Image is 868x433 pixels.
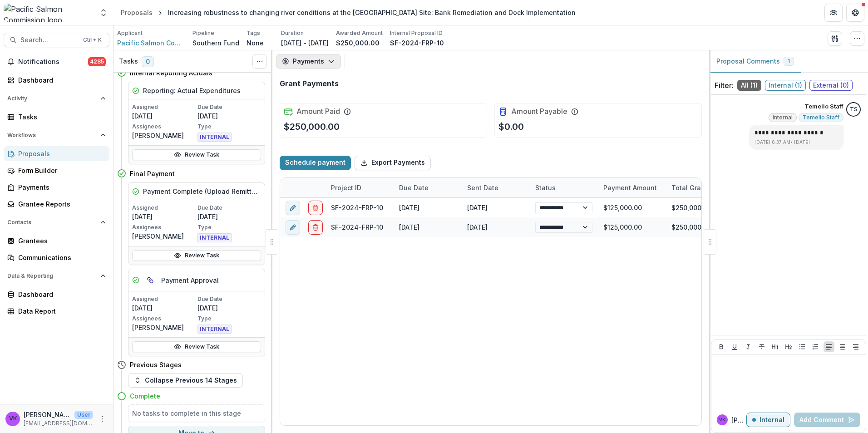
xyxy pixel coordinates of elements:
[128,373,243,388] button: Collapse Previous 14 Stages
[143,273,158,287] button: View dependent tasks
[498,120,524,133] p: $0.00
[331,203,383,212] div: SF-2024-FRP-10
[390,29,443,37] p: Internal Proposal ID
[308,200,323,215] button: delete
[4,304,109,319] a: Data Report
[132,231,196,241] p: [PERSON_NAME]
[4,215,109,230] button: Open Contacts
[286,220,300,234] button: edit
[4,250,109,265] a: Communications
[666,178,734,197] div: Total Grant Amount
[197,123,261,131] p: Type
[161,276,219,285] h5: Payment Approval
[719,418,725,422] div: Victor Keong
[325,178,394,197] div: Project ID
[804,102,843,111] p: Temelio Staff
[716,341,727,352] button: Bold
[197,111,261,121] p: [DATE]
[394,217,462,237] div: [DATE]
[117,38,185,48] a: Pacific Salmon Commission
[530,178,598,197] div: Status
[132,204,196,212] p: Assigned
[197,315,261,323] p: Type
[598,198,666,217] div: $125,000.00
[18,236,102,246] div: Grantees
[197,204,261,212] p: Due Date
[797,341,808,352] button: Bullet List
[4,128,109,143] button: Open Workflows
[18,75,102,85] div: Dashboard
[132,250,261,261] a: Review Task
[119,58,138,65] h3: Tasks
[88,57,106,66] span: 4285
[192,38,239,48] p: Southern Fund
[355,156,431,170] button: Export Payments
[132,303,196,313] p: [DATE]
[247,29,260,37] p: Tags
[280,79,339,88] h2: Grant Payments
[810,341,821,352] button: Ordered List
[296,107,340,116] h2: Amount Paid
[286,200,300,215] button: edit
[4,233,109,248] a: Grantees
[824,341,834,352] button: Align Left
[24,410,71,419] p: [PERSON_NAME]
[132,341,261,352] a: Review Task
[20,36,78,44] span: Search...
[130,391,160,401] h4: Complete
[462,178,530,197] div: Sent Date
[850,107,858,113] div: Temelio Staff
[773,114,793,121] span: Internal
[18,290,102,299] div: Dashboard
[97,413,108,424] button: More
[783,341,794,352] button: Heading 2
[18,306,102,316] div: Data Report
[7,219,97,226] span: Contacts
[746,413,790,427] button: Internal
[788,58,790,64] span: 1
[598,178,666,197] div: Payment Amount
[394,178,462,197] div: Due Date
[731,415,746,425] p: [PERSON_NAME]
[4,163,109,178] a: Form Builder
[765,80,806,91] span: Internal ( 1 )
[280,156,351,170] button: Schedule payment
[729,341,740,352] button: Underline
[331,222,383,232] div: SF-2024-FRP-10
[4,269,109,283] button: Open Data & Reporting
[117,6,579,19] nav: breadcrumb
[132,323,196,332] p: [PERSON_NAME]
[142,56,154,67] span: 0
[4,109,109,124] a: Tasks
[4,54,109,69] button: Notifications4285
[4,287,109,302] a: Dashboard
[132,223,196,231] p: Assignees
[462,198,530,217] div: [DATE]
[394,183,434,192] div: Due Date
[837,341,848,352] button: Align Center
[325,183,367,192] div: Project ID
[121,8,153,17] div: Proposals
[715,80,734,91] p: Filter:
[18,112,102,122] div: Tasks
[18,253,102,262] div: Communications
[143,86,241,95] h5: Reporting: Actual Expenditures
[666,217,734,237] div: $250,000.00
[4,180,109,195] a: Payments
[4,91,109,106] button: Open Activity
[308,220,323,234] button: delete
[511,107,567,116] h2: Amount Payable
[598,183,662,192] div: Payment Amount
[4,4,94,22] img: Pacific Salmon Commission logo
[143,187,261,196] h5: Payment Complete (Upload Remittance Advice)
[846,4,864,22] button: Get Help
[132,408,261,418] h5: No tasks to complete in this stage
[824,4,843,22] button: Partners
[755,139,838,146] p: [DATE] 6:37 AM • [DATE]
[394,198,462,217] div: [DATE]
[24,419,93,428] p: [EMAIL_ADDRESS][DOMAIN_NAME]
